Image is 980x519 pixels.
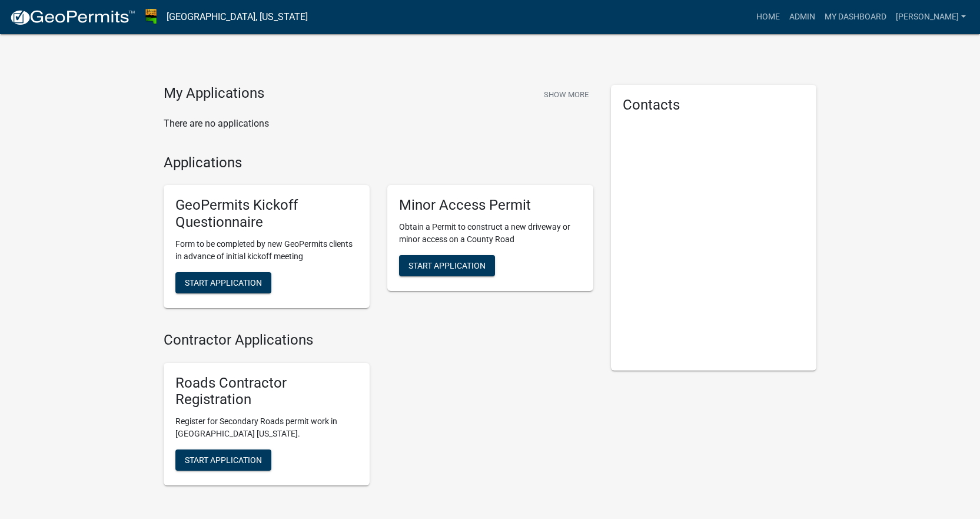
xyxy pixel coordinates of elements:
span: Start Application [185,455,262,465]
p: Obtain a Permit to construct a new driveway or minor access on a County Road [399,221,582,246]
button: Show More [539,85,593,104]
button: Start Application [175,449,271,471]
h5: Contacts [623,97,805,114]
h4: My Applications [164,85,264,103]
a: Admin [785,6,820,28]
a: [GEOGRAPHIC_DATA], [US_STATE] [167,7,308,27]
h4: Contractor Applications [164,332,593,349]
p: There are no applications [164,117,593,131]
img: Johnson County, Iowa [145,9,157,25]
h5: Minor Access Permit [399,197,582,214]
h4: Applications [164,154,593,171]
h5: GeoPermits Kickoff Questionnaire [175,197,358,231]
h5: Roads Contractor Registration [175,375,358,409]
a: [PERSON_NAME] [891,6,971,28]
a: Home [752,6,785,28]
button: Start Application [399,255,495,276]
span: Start Application [185,277,262,287]
p: Form to be completed by new GeoPermits clients in advance of initial kickoff meeting [175,238,358,263]
p: Register for Secondary Roads permit work in [GEOGRAPHIC_DATA] [US_STATE]. [175,415,358,440]
a: My Dashboard [820,6,891,28]
wm-workflow-list-section: Contractor Applications [164,332,593,495]
wm-workflow-list-section: Applications [164,154,593,318]
span: Start Application [408,261,486,270]
button: Start Application [175,272,271,293]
